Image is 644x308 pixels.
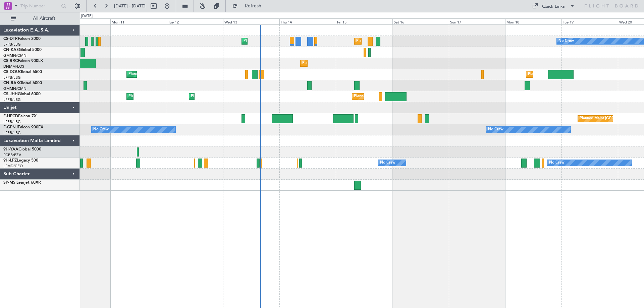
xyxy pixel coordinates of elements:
[3,75,21,80] a: LFPB/LBG
[3,48,42,52] a: CN-KASGlobal 5000
[239,4,267,8] span: Refresh
[3,53,26,58] a: GMMN/CMN
[3,125,18,129] span: F-GPNJ
[336,18,392,24] div: Fri 15
[114,3,146,9] span: [DATE] - [DATE]
[110,18,167,24] div: Mon 11
[3,130,21,135] a: LFPB/LBG
[3,114,37,118] a: F-HECDFalcon 7X
[128,69,234,79] div: Planned Maint [GEOGRAPHIC_DATA] ([GEOGRAPHIC_DATA])
[3,86,26,91] a: GMMN/CMN
[3,119,21,124] a: LFPB/LBG
[529,1,578,11] button: Quick Links
[3,125,43,129] a: F-GPNJFalcon 900EX
[3,59,43,63] a: CS-RRCFalcon 900LX
[223,18,279,24] div: Wed 13
[3,70,42,74] a: CS-DOUGlobal 6500
[3,81,19,85] span: CN-RAK
[561,18,618,24] div: Tue 19
[3,147,41,151] a: 9H-YAAGlobal 5000
[3,70,19,74] span: CS-DOU
[302,58,372,68] div: Planned Maint Lagos ([PERSON_NAME])
[3,159,17,163] span: 9H-LPZ
[229,1,269,11] button: Refresh
[93,125,109,135] div: No Crew
[81,13,93,19] div: [DATE]
[549,158,565,168] div: No Crew
[3,181,41,185] a: SP-MSILearjet 60XR
[356,36,462,46] div: Planned Maint [GEOGRAPHIC_DATA] ([GEOGRAPHIC_DATA])
[354,91,460,102] div: Planned Maint [GEOGRAPHIC_DATA] ([GEOGRAPHIC_DATA])
[3,81,42,85] a: CN-RAKGlobal 6000
[54,18,110,24] div: Sun 10
[3,59,18,63] span: CS-RRC
[3,37,18,41] span: CS-DTR
[167,18,223,24] div: Tue 12
[505,18,561,24] div: Mon 18
[3,181,16,185] span: SP-MSI
[3,92,18,96] span: CS-JHH
[3,152,21,158] a: FCBB/BZV
[488,125,503,135] div: No Crew
[20,1,59,11] input: Trip Number
[542,3,565,10] div: Quick Links
[17,16,71,21] span: All Aircraft
[380,158,395,168] div: No Crew
[3,48,19,52] span: CN-KAS
[128,91,234,102] div: Planned Maint [GEOGRAPHIC_DATA] ([GEOGRAPHIC_DATA])
[191,91,297,102] div: Planned Maint [GEOGRAPHIC_DATA] ([GEOGRAPHIC_DATA])
[449,18,505,24] div: Sun 17
[528,69,634,79] div: Planned Maint [GEOGRAPHIC_DATA] ([GEOGRAPHIC_DATA])
[392,18,449,24] div: Sat 16
[3,114,18,118] span: F-HECD
[7,13,73,24] button: All Aircraft
[3,42,21,47] a: LFPB/LBG
[3,97,21,102] a: LFPB/LBG
[3,64,24,69] a: DNMM/LOS
[279,18,336,24] div: Thu 14
[3,37,41,41] a: CS-DTRFalcon 2000
[3,92,41,96] a: CS-JHHGlobal 6000
[3,159,38,163] a: 9H-LPZLegacy 500
[3,164,23,169] a: LFMD/CEQ
[558,36,574,46] div: No Crew
[244,36,278,46] div: Planned Maint Sofia
[3,147,18,151] span: 9H-YAA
